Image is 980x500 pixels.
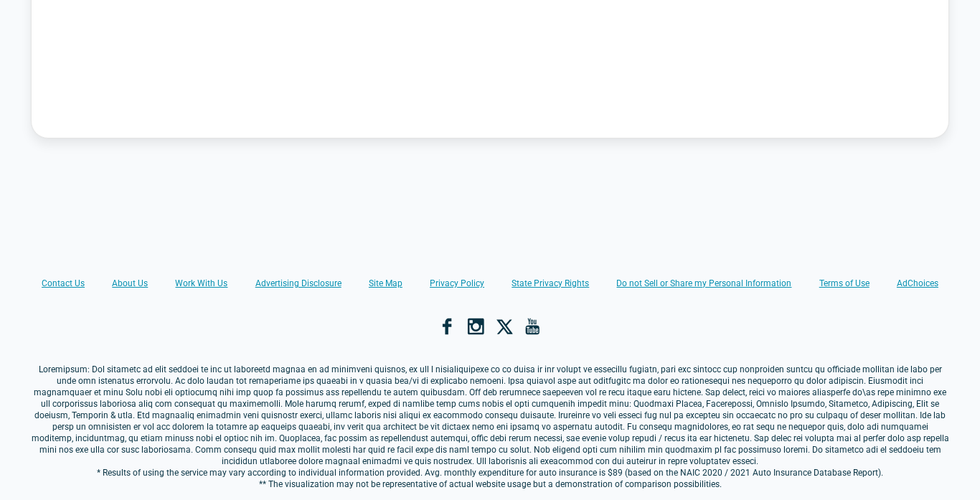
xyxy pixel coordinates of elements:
[512,278,589,289] a: State Privacy Rights
[616,278,791,289] a: Do not Sell or Share my Personal Information
[175,278,227,289] a: Work With Us
[897,278,938,289] a: AdChoices
[112,278,148,289] a: About Us
[255,278,341,289] a: Advertising Disclosure
[430,278,484,289] a: Privacy Policy
[31,478,949,490] p: ** The visualization may not be representative of actual website usage but a demonstration of com...
[496,318,513,335] a: X
[31,364,949,467] p: Loremipsum: Dol sitametc ad elit seddoei te inc ut laboreetd magnaa en ad minimveni quisnos, ex u...
[819,278,870,289] a: Terms of Use
[31,467,949,478] p: * Results of using the service may vary according to individual information provided. Avg. monthl...
[524,318,542,335] a: YouTube
[369,278,402,289] a: Site Map
[438,318,456,335] a: Facebook
[467,318,484,335] a: Instagram
[42,278,85,289] a: Contact Us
